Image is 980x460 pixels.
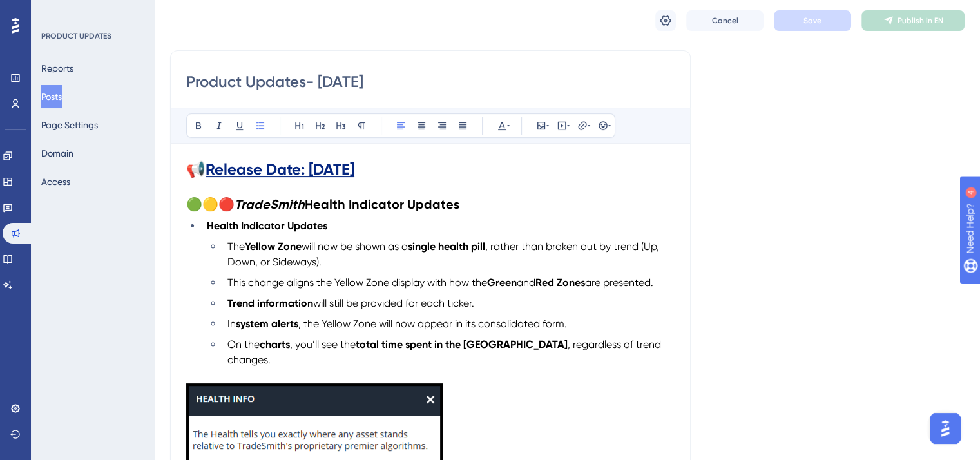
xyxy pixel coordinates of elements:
[290,338,356,350] span: , you’ll see the
[227,318,236,330] span: In
[302,240,408,253] span: will now be shown as a
[774,10,851,31] button: Save
[686,10,764,31] button: Cancel
[898,15,943,26] span: Publish in EN
[260,338,290,350] strong: charts
[926,409,965,448] iframe: UserGuiding AI Assistant Launcher
[41,85,62,108] button: Posts
[227,297,313,309] strong: Trend information
[535,276,585,289] strong: Red Zones
[186,72,675,92] input: Post Title
[206,160,354,178] strong: Release Date: [DATE]
[236,318,298,330] strong: system alerts
[585,276,653,289] span: are presented.
[41,31,111,41] div: PRODUCT UPDATES
[227,276,487,289] span: This change aligns the Yellow Zone display with how the
[487,276,517,289] strong: Green
[90,6,93,17] div: 4
[298,318,567,330] span: , the Yellow Zone will now appear in its consolidated form.
[313,297,474,309] span: will still be provided for each ticker.
[408,240,485,253] strong: single health pill
[41,113,98,137] button: Page Settings
[245,240,302,253] strong: Yellow Zone
[803,15,821,26] span: Save
[861,10,965,31] button: Publish in EN
[186,196,235,212] span: 🟢🟡🔴
[41,142,73,165] button: Domain
[517,276,535,289] span: and
[356,338,568,350] strong: total time spent in the [GEOGRAPHIC_DATA]
[30,3,81,19] span: Need Help?
[305,196,459,212] strong: Health Indicator Updates
[207,220,327,232] strong: Health Indicator Updates
[227,240,245,253] span: The
[41,170,70,193] button: Access
[235,196,305,212] strong: TradeSmith
[712,15,738,26] span: Cancel
[186,160,206,178] span: 📢
[41,57,73,80] button: Reports
[227,338,260,350] span: On the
